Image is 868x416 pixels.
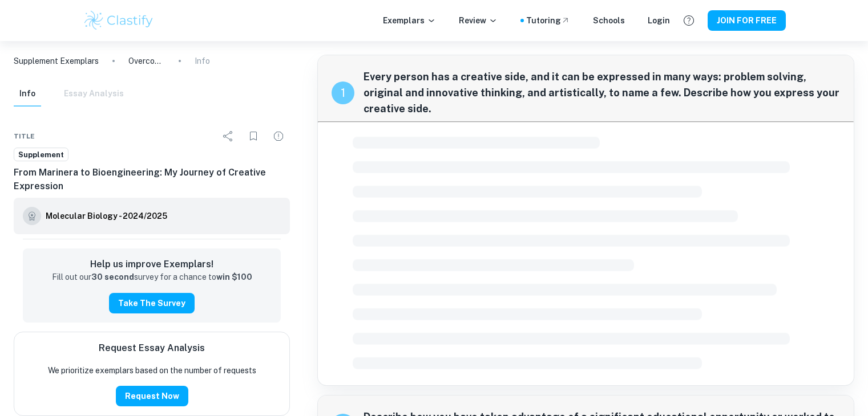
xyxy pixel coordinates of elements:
[216,272,252,282] strong: win $100
[14,131,35,141] span: Title
[459,14,498,27] p: Review
[116,386,188,406] button: Request Now
[679,11,699,30] button: Help and Feedback
[52,271,252,284] p: Fill out our survey for a chance to
[332,81,354,104] div: recipe
[99,341,205,355] h6: Request Essay Analysis
[364,69,840,117] span: Every person has a creative side, and it can be expressed in many ways: problem solving, original...
[526,14,570,27] a: Tutoring
[14,166,290,193] h6: From Marinera to Bioengineering: My Journey of Creative Expression
[128,55,165,67] p: Overcoming Obstacles to Pursue a Passion for Science
[46,210,167,222] h6: Molecular Biology - 2024/2025
[383,14,436,27] p: Exemplars
[46,207,167,225] a: Molecular Biology - 2024/2025
[91,272,134,282] strong: 30 second
[593,14,625,27] a: Schools
[217,125,240,148] div: Share
[242,125,265,148] div: Bookmark
[648,14,670,27] a: Login
[14,81,41,107] button: Info
[48,364,256,377] p: We prioritize exemplars based on the number of requests
[109,293,195,313] button: Take the Survey
[83,9,155,32] img: Clastify logo
[14,149,68,161] span: Supplement
[195,55,210,67] p: Info
[267,125,290,148] div: Report issue
[32,258,272,271] h6: Help us improve Exemplars!
[14,55,99,67] a: Supplement Exemplars
[14,148,68,162] a: Supplement
[708,10,786,31] button: JOIN FOR FREE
